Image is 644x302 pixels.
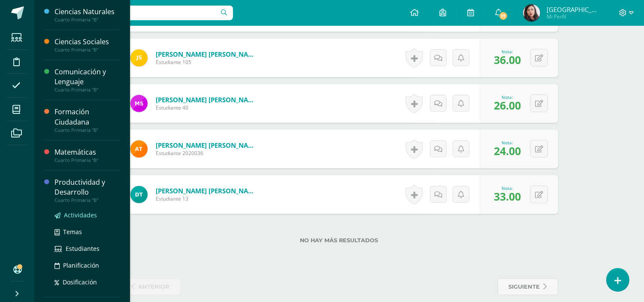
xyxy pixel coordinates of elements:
a: Planificación [54,260,120,270]
div: Nota: [494,185,521,191]
span: 24.00 [494,143,521,158]
div: Cuarto Primaria "B" [54,47,120,53]
label: No hay más resultados [121,237,558,244]
span: Mi Perfil [547,13,598,20]
a: MatemáticasCuarto Primaria "B" [54,147,120,163]
div: Ciencias Naturales [54,7,120,17]
a: Dosificación [54,277,120,287]
a: [PERSON_NAME] [PERSON_NAME] [156,141,259,149]
div: Cuarto Primaria "B" [54,127,120,133]
a: [PERSON_NAME] [PERSON_NAME] [156,186,259,195]
a: [PERSON_NAME] [PERSON_NAME] [156,95,259,104]
div: Nota: [494,140,521,146]
a: Ciencias SocialesCuarto Primaria "B" [54,37,120,53]
span: 36.00 [494,52,521,67]
img: 556eed300db1347ee796c9a318037781.png [130,95,148,112]
span: Estudiante 13 [156,195,259,202]
img: 5e839c05b6bed1c0a903cd4cdbf87aa2.png [523,4,540,21]
a: Ciencias NaturalesCuarto Primaria "B" [54,7,120,23]
div: Nota: [494,94,521,100]
div: Productividad y Desarrollo [54,177,120,197]
a: Actividades [54,210,120,220]
span: Estudiante 40 [156,104,259,111]
span: Actividades [64,211,97,219]
span: Planificación [63,261,99,269]
a: [PERSON_NAME] [PERSON_NAME] [156,50,259,58]
div: Ciencias Sociales [54,37,120,47]
span: anterior [139,279,170,295]
a: Comunicación y LenguajeCuarto Primaria "B" [54,67,120,93]
img: d8dfc3da2928a3acbac3a84f91fd818c.png [130,186,148,203]
div: Formación Ciudadana [54,107,120,127]
div: Cuarto Primaria "B" [54,197,120,203]
span: Estudiante 2020036 [156,149,259,157]
div: Nota: [494,49,521,55]
span: Dosificación [63,278,97,286]
a: Productividad y DesarrolloCuarto Primaria "B" [54,177,120,203]
input: Busca un usuario... [40,6,233,20]
span: 26.00 [494,98,521,113]
div: Cuarto Primaria "B" [54,17,120,23]
span: siguiente [509,279,540,295]
a: siguiente [498,278,558,295]
span: Estudiantes [66,244,100,253]
a: Estudiantes [54,244,120,253]
span: Temas [63,228,82,236]
span: [GEOGRAPHIC_DATA] [547,5,598,14]
a: Temas [54,227,120,237]
img: f15ada1af4a2a8ad9c3fd9595c27608d.png [130,49,148,67]
div: Matemáticas [54,147,120,157]
a: Formación CiudadanaCuarto Primaria "B" [54,107,120,133]
img: 2c6ee05c256b3ffe5f776569fd15da1d.png [130,140,148,158]
span: Estudiante 105 [156,58,259,66]
span: 17 [499,11,508,21]
div: Cuarto Primaria "B" [54,87,120,93]
span: 33.00 [494,189,521,204]
div: Comunicación y Lenguaje [54,67,120,87]
div: Cuarto Primaria "B" [54,157,120,163]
